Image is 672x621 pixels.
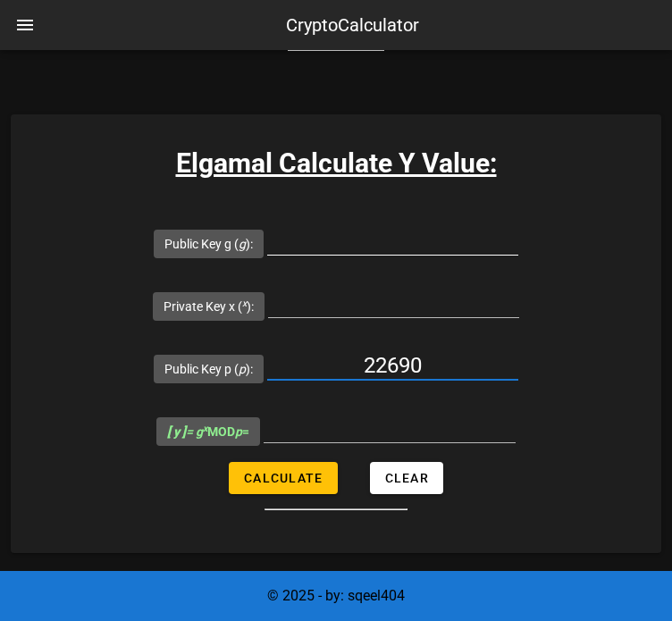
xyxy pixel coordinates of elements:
i: = g [167,424,207,439]
i: p [239,362,246,376]
span: Calculate [243,471,323,485]
b: [ y ] [167,424,186,439]
sup: x [242,298,247,309]
span: © 2025 - by: sqeel404 [267,587,405,604]
button: Calculate [229,462,337,494]
sup: x [203,423,207,434]
label: Public Key p ( ): [164,360,253,378]
i: g [239,237,246,251]
i: p [235,424,242,439]
label: Public Key g ( ): [164,235,253,253]
label: Private Key x ( ): [164,298,254,315]
span: Clear [384,471,429,485]
button: Clear [370,462,443,494]
button: nav-menu-toggle [4,4,46,46]
h3: Elgamal Calculate Y Value: [11,143,661,183]
span: MOD = [167,424,249,439]
div: CryptoCalculator [286,12,419,38]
